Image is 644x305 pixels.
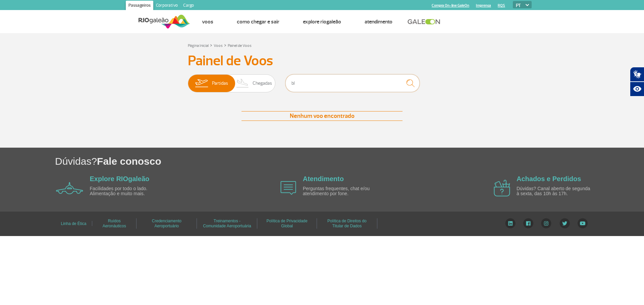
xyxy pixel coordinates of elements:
a: > [210,41,212,49]
a: Corporativo [153,1,180,11]
span: Fale conosco [97,156,161,167]
a: Ruídos Aeronáuticos [103,216,126,231]
a: Atendimento [365,18,392,25]
span: Partidas [212,75,228,92]
a: Como chegar e sair [237,18,279,25]
button: Abrir recursos assistivos. [630,82,644,96]
p: Dúvidas? Canal aberto de segunda à sexta, das 10h às 17h. [517,186,594,197]
a: Painel de Voos [228,43,252,48]
a: Política de Privacidade Global [267,216,308,231]
a: Imprensa [476,3,491,8]
a: Voos [214,43,223,48]
img: LinkedIn [505,218,516,228]
a: Atendimento [303,175,344,182]
a: > [224,41,226,49]
input: Voo, cidade ou cia aérea [285,74,420,92]
a: Compra On-line GaleOn [432,3,469,8]
a: Treinamentos - Comunidade Aeroportuária [203,216,251,231]
a: Explore RIOgaleão [303,18,341,25]
a: Credenciamento Aeroportuário [152,216,181,231]
a: Linha de Ética [61,219,86,228]
img: slider-embarque [191,75,212,92]
div: Plugin de acessibilidade da Hand Talk. [630,67,644,96]
a: Página Inicial [188,43,209,48]
a: Explore RIOgaleão [90,175,150,182]
a: Voos [202,18,213,25]
h1: Dúvidas? [55,154,644,168]
a: Política de Direitos do Titular de Dados [327,216,367,231]
a: Passageiros [126,1,153,11]
img: slider-desembarque [233,75,253,92]
img: airplane icon [494,180,510,197]
h3: Painel de Voos [188,53,456,69]
p: Perguntas frequentes, chat e/ou atendimento por fone. [303,186,380,197]
img: Twitter [559,218,570,228]
img: airplane icon [56,182,83,194]
img: YouTube [578,218,588,228]
p: Facilidades por todo o lado. Alimentação e muito mais. [90,186,167,197]
img: Facebook [523,218,533,228]
img: airplane icon [280,181,296,195]
button: Abrir tradutor de língua de sinais. [630,67,644,82]
img: Instagram [541,218,551,228]
div: Nenhum voo encontrado [241,111,402,121]
span: Chegadas [253,75,272,92]
a: RQS [498,3,505,8]
a: Achados e Perdidos [517,175,581,182]
a: Cargo [180,1,197,11]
